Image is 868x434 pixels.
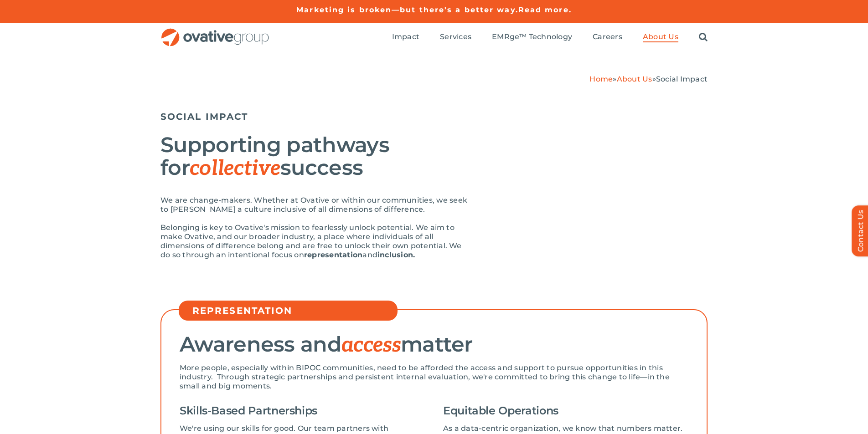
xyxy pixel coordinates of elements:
a: About Us [617,75,652,83]
h4: Equitable Operations [443,404,688,417]
a: Impact [392,32,419,42]
span: access [341,332,401,358]
a: Services [440,32,471,42]
a: Marketing is broken—but there's a better way. [296,5,518,14]
a: Careers [593,32,622,42]
a: representation [304,250,362,259]
a: OG_Full_horizontal_RGB [160,27,270,36]
span: Careers [593,32,622,41]
a: About Us [643,32,678,42]
h2: Supporting pathways for success [160,133,470,180]
a: Search [699,32,708,42]
a: Read more. [518,5,572,14]
span: and [362,250,377,259]
p: We are change-makers. Whether at Ovative or within our communities, we seek to [PERSON_NAME] a cu... [160,196,470,214]
a: inclusion. [377,250,415,259]
span: Services [440,32,471,41]
p: More people, especially within BIPOC communities, need to be afforded the access and support to p... [180,363,688,391]
a: EMRge™ Technology [492,32,572,42]
span: Social Impact [656,75,708,83]
nav: Menu [392,23,708,52]
span: EMRge™ Technology [492,32,572,41]
span: About Us [643,32,678,41]
img: Social Impact – Champions of Change Logo [489,129,708,212]
p: Belonging is key to Ovative's mission to fearlessly unlock potential. We aim to make Ovative, and... [160,223,470,260]
a: Home [589,75,613,83]
h5: SOCIAL IMPACT [160,111,708,122]
span: » » [589,75,708,83]
h4: Skills-Based Partnerships [180,404,429,417]
h5: REPRESENTATION [192,305,393,316]
h2: Awareness and matter [180,333,688,357]
span: collective [190,156,280,181]
span: Impact [392,32,419,41]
